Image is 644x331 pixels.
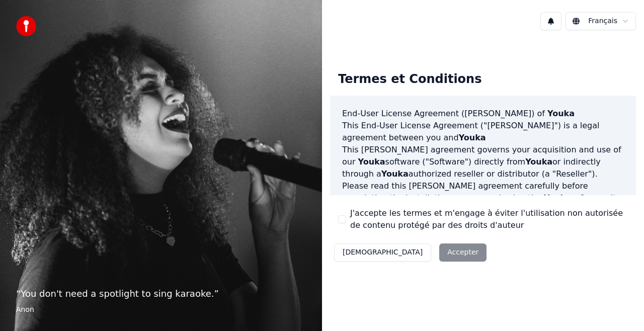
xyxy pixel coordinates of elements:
[342,180,624,228] p: Please read this [PERSON_NAME] agreement carefully before completing the installation process and...
[350,207,628,231] label: J'accepte les termes et m'engage à éviter l'utilisation non autorisée de contenu protégé par des ...
[381,169,409,179] span: Youka
[16,16,36,36] img: youka
[330,63,490,96] div: Termes et Conditions
[525,157,552,167] span: Youka
[334,243,431,262] button: [DEMOGRAPHIC_DATA]
[342,144,624,180] p: This [PERSON_NAME] agreement governs your acquisition and use of our software ("Software") direct...
[16,305,306,315] footer: Anon
[358,157,385,167] span: Youka
[16,287,306,301] p: “ You don't need a spotlight to sing karaoke. ”
[547,109,575,118] span: Youka
[342,108,624,120] h3: End-User License Agreement ([PERSON_NAME]) of
[459,133,486,142] span: Youka
[544,193,571,203] span: Youka
[342,120,624,144] p: This End-User License Agreement ("[PERSON_NAME]") is a legal agreement between you and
